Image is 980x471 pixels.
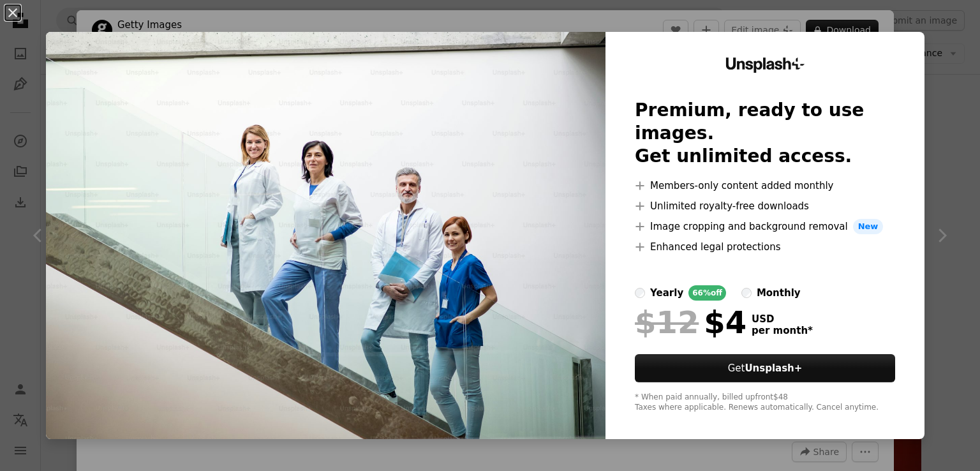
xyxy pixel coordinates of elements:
div: * When paid annually, billed upfront $48 Taxes where applicable. Renews automatically. Cancel any... [635,392,895,413]
div: $4 [635,306,746,339]
strong: Unsplash+ [745,363,802,374]
li: Unlimited royalty-free downloads [635,198,895,214]
li: Image cropping and background removal [635,219,895,234]
input: monthly [741,288,752,298]
span: USD [752,313,813,325]
h2: Premium, ready to use images. Get unlimited access. [635,99,895,168]
span: New [853,219,884,234]
span: $12 [635,306,699,339]
li: Members-only content added monthly [635,178,895,193]
div: monthly [757,285,801,301]
input: yearly66%off [635,288,645,298]
span: per month * [752,325,813,336]
div: 66% off [688,285,726,301]
li: Enhanced legal protections [635,239,895,255]
div: yearly [650,285,683,301]
button: GetUnsplash+ [635,354,895,382]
